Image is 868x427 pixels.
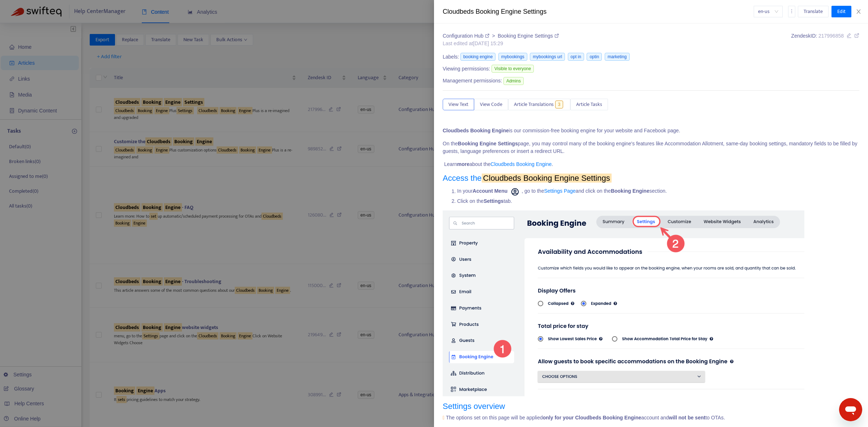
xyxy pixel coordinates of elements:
span: View Code [480,101,502,108]
span: Viewing permissions: [443,65,490,73]
strong: more [457,161,469,167]
div: Cloudbeds Booking Engine Settings [443,7,754,17]
button: Article Translations3 [508,99,570,110]
button: more [788,6,795,17]
img: 40418449989019 [443,210,804,396]
span: Article Translations [514,101,554,108]
strong: Booking Engine [611,188,650,194]
span: more [789,9,794,14]
span: 3 [555,101,563,108]
p: Learn about the . [443,161,859,168]
span: mybookings [498,53,527,61]
a: Configuration Hub [443,33,491,39]
span: View Text [448,101,468,108]
button: View Code [474,99,508,110]
span: en-us [758,6,778,17]
div: > [443,32,559,40]
div: Last edited at [DATE] 15:29 [443,40,559,47]
span: Access the [443,174,612,183]
span: Article Tasks [576,101,602,108]
strong: Account Menu [473,188,507,194]
button: View Text [443,99,474,110]
span: Visible to everyone [492,65,534,73]
a: Cloudbeds Booking Engine [490,161,552,167]
strong: Settings [484,198,503,204]
li: Click on the tab. [457,197,859,205]
strong: will not be sent [669,415,705,420]
button: Translate [798,6,829,17]
span: 217996858 [818,33,844,39]
iframe: Botón para iniciar la ventana de mensajería [839,398,862,421]
div: Zendesk ID: [791,32,859,47]
a: Booking Engine Settings [498,33,558,39]
strong: Booking Engine Settings [458,141,518,146]
p: On the page, you may control many of the booking engine's features like Accommodation Allotment, ... [443,140,859,155]
span: Labels: [443,53,459,61]
strong: Cloudbeds Booking Engine [443,128,509,133]
a: Access theCloudbeds Booking Engine Settings [443,174,612,183]
button: Article Tasks [570,99,608,110]
sqkw: Cloudbeds Booking Engine Settings [482,174,612,183]
span: Translate [804,8,823,16]
span: optin [587,53,602,61]
p: is our commission-free booking engine for your website and Facebook page. [443,127,859,134]
span: Management permissions: [443,77,502,85]
span: close [856,9,861,14]
span: Edit [837,8,846,16]
a: Settings overview [443,402,505,411]
img: Account menu icon.png [509,185,522,197]
button: Close [854,8,864,15]
span: marketing [605,53,630,61]
p: The options set on this page will be applied account and to OTAs. [443,414,859,422]
span: booking engine [460,53,495,61]
span: mybookings url [530,53,565,61]
span: Admins [503,77,524,85]
strong: only for your Cloudbeds Booking Engine [543,415,641,420]
button: Edit [831,6,851,17]
a: Settings Page [544,188,575,194]
li: In your , go to the and click on the section. [457,185,859,197]
span: opt in [568,53,584,61]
